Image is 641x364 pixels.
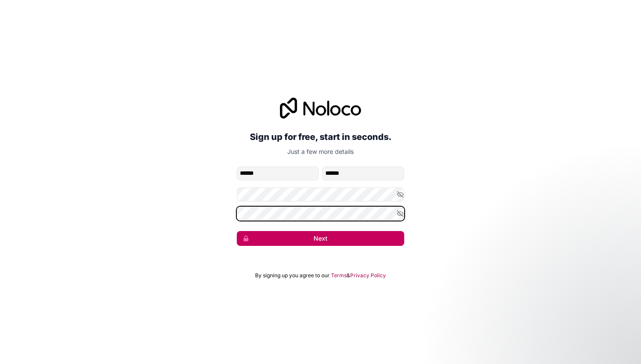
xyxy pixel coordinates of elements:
[237,147,404,156] p: Just a few more details
[350,272,386,279] a: Privacy Policy
[467,299,641,360] iframe: Intercom notifications message
[322,167,404,180] input: family-name
[237,187,404,201] input: Password
[237,231,404,246] button: Next
[237,167,319,180] input: given-name
[237,129,404,145] h2: Sign up for free, start in seconds.
[331,272,347,279] a: Terms
[347,272,350,279] span: &
[237,207,404,221] input: Confirm password
[255,272,330,279] span: By signing up you agree to our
